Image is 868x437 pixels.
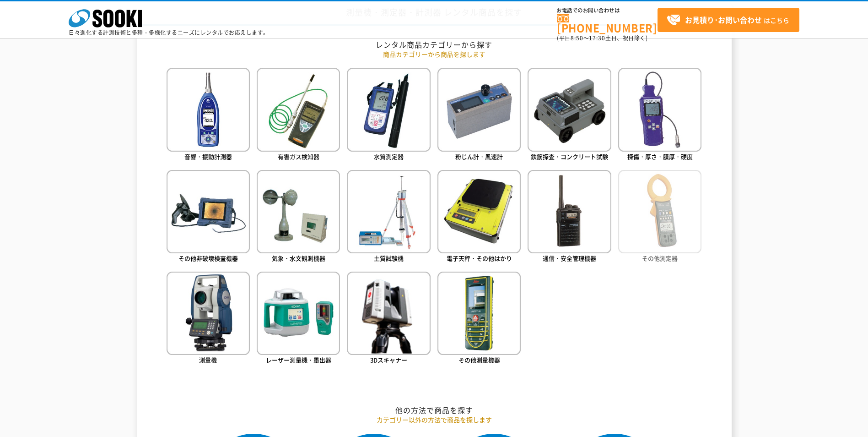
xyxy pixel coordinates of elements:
[347,68,430,163] a: 水質測定器
[257,68,340,163] a: 有害ガス検知器
[528,170,611,265] a: 通信・安全管理機器
[167,272,250,355] img: 測量機
[618,170,701,265] a: その他測定器
[658,8,799,32] a: お見積り･お問い合わせはこちら
[167,272,250,366] a: 測量機
[347,170,430,265] a: 土質試験機
[667,13,789,27] span: はこちら
[455,152,503,161] span: 粉じん計・風速計
[167,170,250,253] img: その他非破壊検査機器
[543,254,596,262] span: 通信・安全管理機器
[347,68,430,151] img: 水質測定器
[167,405,702,415] h2: 他の方法で商品を探す
[347,170,430,253] img: 土質試験機
[437,68,521,151] img: 粉じん計・風速計
[167,40,702,49] h2: レンタル商品カテゴリーから探す
[557,34,647,42] span: (平日 ～ 土日、祝日除く)
[528,68,611,151] img: 鉄筋探査・コンクリート試験
[167,415,702,425] p: カテゴリー以外の方法で商品を探します
[167,170,250,265] a: その他非破壊検査機器
[618,170,701,253] img: その他測定器
[178,254,238,262] span: その他非破壊検査機器
[167,68,250,151] img: 音響・振動計測器
[266,355,331,364] span: レーザー測量機・墨出器
[437,170,521,253] img: 電子天秤・その他はかり
[370,355,407,364] span: 3Dスキャナー
[437,272,521,355] img: その他測量機器
[531,152,608,161] span: 鉄筋探査・コンクリート試験
[437,272,521,366] a: その他測量機器
[528,68,611,163] a: 鉄筋探査・コンクリート試験
[447,254,512,262] span: 電子天秤・その他はかり
[257,272,340,355] img: レーザー測量機・墨出器
[374,152,404,161] span: 水質測定器
[199,355,217,364] span: 測量機
[618,68,701,163] a: 探傷・厚さ・膜厚・硬度
[374,254,404,262] span: 土質試験機
[685,14,762,25] strong: お見積り･お問い合わせ
[272,254,325,262] span: 気象・水文観測機器
[278,152,319,161] span: 有害ガス検知器
[618,68,701,151] img: 探傷・厚さ・膜厚・硬度
[167,49,702,59] p: 商品カテゴリーから商品を探します
[257,170,340,253] img: 気象・水文観測機器
[437,68,521,163] a: 粉じん計・風速計
[571,34,583,42] span: 8:50
[69,30,269,35] p: 日々進化する計測技術と多種・多様化するニーズにレンタルでお応えします。
[257,170,340,265] a: 気象・水文観測機器
[257,272,340,366] a: レーザー測量機・墨出器
[167,68,250,163] a: 音響・振動計測器
[557,8,658,13] span: お電話でのお問い合わせは
[642,254,678,262] span: その他測定器
[437,170,521,265] a: 電子天秤・その他はかり
[528,170,611,253] img: 通信・安全管理機器
[627,152,693,161] span: 探傷・厚さ・膜厚・硬度
[257,68,340,151] img: 有害ガス検知器
[458,355,500,364] span: その他測量機器
[589,34,605,42] span: 17:30
[347,272,430,355] img: 3Dスキャナー
[557,14,658,33] a: [PHONE_NUMBER]
[347,272,430,366] a: 3Dスキャナー
[184,152,232,161] span: 音響・振動計測器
